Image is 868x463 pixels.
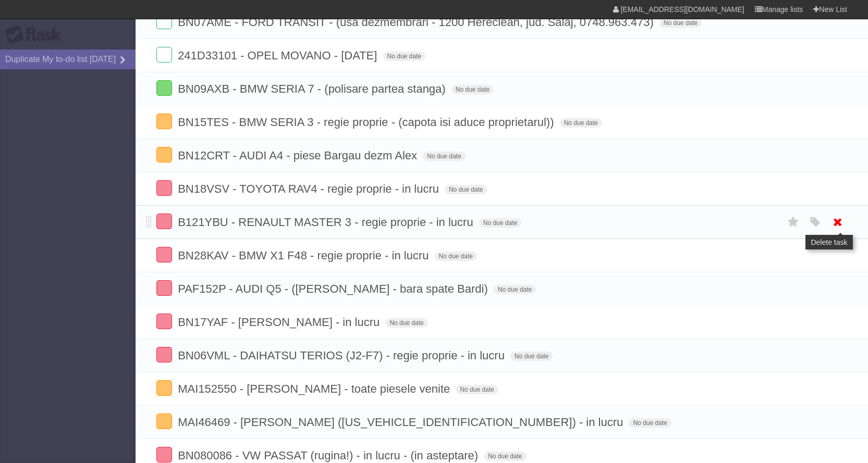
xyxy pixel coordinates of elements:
[178,449,481,462] span: BN080086 - VW PASSAT (rugina!) - in lucru - (in asteptare)
[178,116,556,129] span: BN15TES - BMW SERIA 3 - regie proprie - (capota isi aduce proprietarul))
[156,314,172,329] label: Done
[451,85,494,94] span: No due date
[629,418,671,428] span: No due date
[494,285,536,294] span: No due date
[156,347,172,362] label: Done
[510,352,553,361] span: No due date
[659,18,702,28] span: No due date
[178,416,626,429] span: MAI46469 - [PERSON_NAME] ([US_VEHICLE_IDENTIFICATION_NUMBER]) - in lucru
[156,247,172,262] label: Done
[435,252,477,261] span: No due date
[445,185,487,194] span: No due date
[178,316,382,329] span: BN17YAF - [PERSON_NAME] - in lucru
[385,318,427,328] span: No due date
[5,26,68,44] div: Flask
[484,452,526,461] span: No due date
[178,16,656,29] span: BN07AME - FORD TRANSIT - (usa dezmembrari - 1200 Hereclean, jud. Salaj, 0748.963.473)
[156,447,172,462] label: Done
[156,214,172,229] label: Done
[456,385,498,394] span: No due date
[156,380,172,396] label: Done
[784,214,803,231] label: Star task
[479,218,521,228] span: No due date
[178,216,476,229] span: B121YBU - RENAULT MASTER 3 - regie proprie - in lucru
[178,349,507,362] span: BN06VML - DAIHATSU TERIOS (J2-F7) - regie proprie - in lucru
[178,49,380,62] span: 241D33101 - OPEL MOVANO - [DATE]
[156,47,172,62] label: Done
[156,14,172,29] label: Done
[178,282,491,295] span: PAF152P - AUDI Q5 - ([PERSON_NAME] - bara spate Bardi)
[383,52,425,61] span: No due date
[156,280,172,296] label: Done
[423,152,465,161] span: No due date
[560,118,602,128] span: No due date
[178,182,442,195] span: BN18VSV - TOYOTA RAV4 - regie proprie - in lucru
[178,149,420,162] span: BN12CRT - AUDI A4 - piese Bargau dezm Alex
[156,80,172,96] label: Done
[156,147,172,162] label: Done
[178,249,431,262] span: BN28KAV - BMW X1 F48 - regie proprie - in lucru
[156,180,172,196] label: Done
[178,82,448,95] span: BN09AXB - BMW SERIA 7 - (polisare partea stanga)
[156,114,172,129] label: Done
[156,414,172,429] label: Done
[178,382,453,395] span: MAI152550 - [PERSON_NAME] - toate piesele venite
